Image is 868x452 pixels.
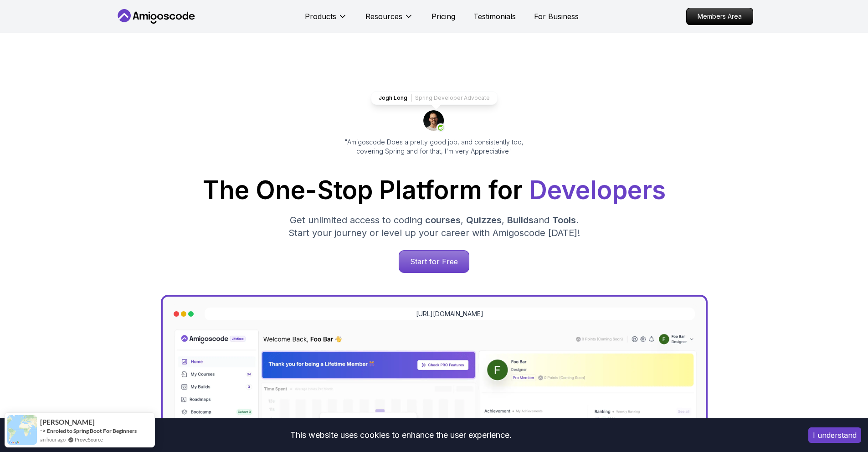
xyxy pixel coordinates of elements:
div: This website uses cookies to enhance the user experience. [7,425,795,445]
span: Builds [507,215,534,226]
p: Spring Developer Advocate [415,94,490,102]
a: Members Area [686,8,753,25]
p: Jogh Long [379,94,407,102]
p: Start for Free [399,251,469,272]
img: josh long [423,110,445,132]
span: Developers [529,175,666,205]
a: Pricing [431,11,455,22]
button: Resources [365,11,413,29]
a: [URL][DOMAIN_NAME] [416,309,483,318]
span: [PERSON_NAME] [40,418,95,426]
img: provesource social proof notification image [7,415,37,445]
p: Get unlimited access to coding , , and . Start your journey or level up your career with Amigosco... [281,214,587,239]
a: Enroled to Spring Boot For Beginners [47,427,137,434]
p: Members Area [687,8,753,25]
p: Resources [365,11,402,22]
a: For Business [534,11,579,22]
a: ProveSource [75,436,103,443]
h1: The One-Stop Platform for [123,178,746,203]
iframe: chat widget [812,395,868,438]
span: Quizzes [466,215,502,226]
p: "Amigoscode Does a pretty good job, and consistently too, covering Spring and for that, I'm very ... [332,138,536,156]
a: Testimonials [473,11,516,22]
span: -> [40,427,46,434]
span: courses [425,215,461,226]
button: Products [305,11,347,29]
p: Products [305,11,336,22]
button: Accept cookies [808,427,861,443]
span: Tools [552,215,576,226]
a: Start for Free [399,250,469,273]
span: an hour ago [40,436,66,443]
